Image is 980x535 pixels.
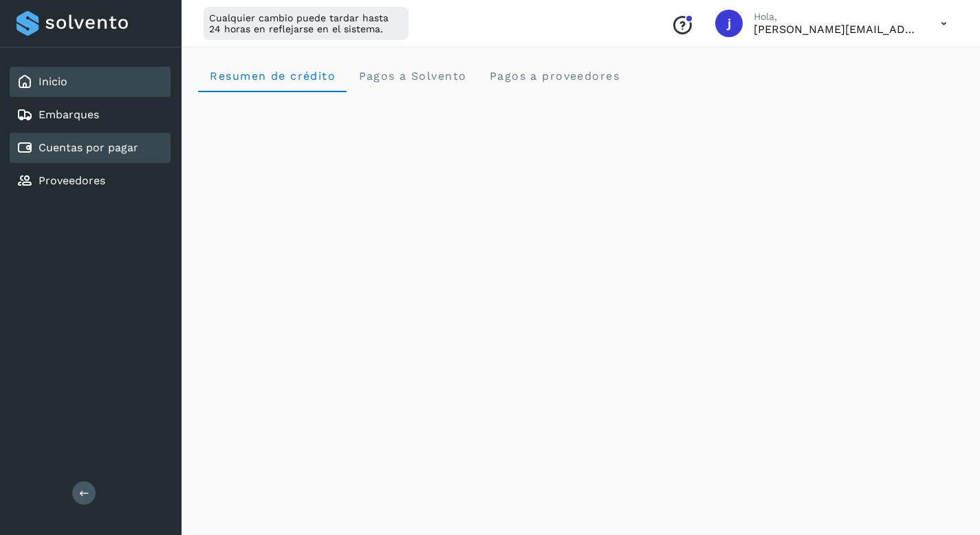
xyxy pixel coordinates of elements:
[358,69,466,83] span: Pagos a Solvento
[39,75,67,88] a: Inicio
[204,7,409,40] div: Cualquier cambio puede tardar hasta 24 horas en reflejarse en el sistema.
[10,67,171,97] div: Inicio
[10,166,171,196] div: Proveedores
[10,100,171,130] div: Embarques
[39,141,138,154] a: Cuentas por pagar
[754,23,919,36] p: jose@commerzcargo.com
[209,69,336,83] span: Resumen de crédito
[10,133,171,163] div: Cuentas por pagar
[39,108,99,121] a: Embarques
[39,174,105,187] a: Proveedores
[488,69,620,83] span: Pagos a proveedores
[754,11,919,23] p: Hola,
